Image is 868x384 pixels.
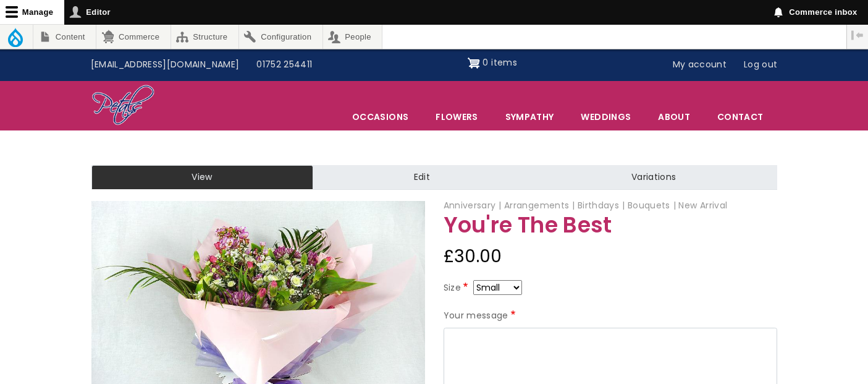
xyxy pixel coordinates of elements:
[91,165,313,190] a: View
[735,53,786,77] a: Log out
[504,199,575,211] span: Arrangements
[578,199,625,211] span: Birthdays
[444,309,518,323] label: Your message
[444,281,471,296] label: Size
[171,25,238,49] a: Structure
[704,104,776,130] a: Contact
[482,56,516,69] span: 0 items
[96,25,170,49] a: Commerce
[82,165,786,190] nav: Tabs
[645,104,703,130] a: About
[339,104,421,130] span: Occasions
[444,242,777,271] div: £30.00
[423,104,491,130] a: Flowers
[847,25,868,46] button: Vertical orientation
[664,53,736,77] a: My account
[444,213,777,237] h1: You're The Best
[313,165,531,190] a: Edit
[628,199,676,211] span: Bouquets
[82,53,248,77] a: [EMAIL_ADDRESS][DOMAIN_NAME]
[468,53,517,73] a: Shopping cart 0 items
[678,199,727,211] span: New Arrival
[492,104,567,130] a: Sympathy
[531,165,777,190] a: Variations
[444,199,502,211] span: Anniversary
[568,104,644,130] span: Weddings
[468,53,480,73] img: Shopping cart
[91,84,155,127] img: Home
[323,25,382,49] a: People
[248,53,321,77] a: 01752 254411
[239,25,322,49] a: Configuration
[33,25,96,49] a: Content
